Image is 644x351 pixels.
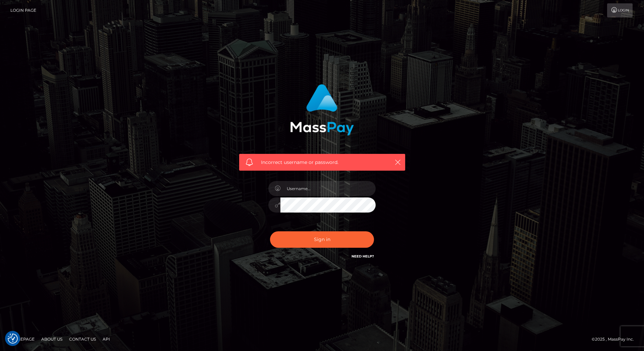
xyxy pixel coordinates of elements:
[261,159,383,166] span: Incorrect username or password.
[7,334,37,344] a: Homepage
[352,254,374,258] a: Need Help?
[100,334,113,344] a: API
[39,334,65,344] a: About Us
[290,84,354,135] img: MassPay Login
[8,334,18,344] img: Revisit consent button
[270,231,374,248] button: Sign in
[10,3,36,17] a: Login Page
[8,334,18,344] button: Consent Preferences
[66,334,99,344] a: Contact Us
[280,181,376,196] input: Username...
[607,3,633,17] a: Login
[592,336,639,343] div: © 2025 , MassPay Inc.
